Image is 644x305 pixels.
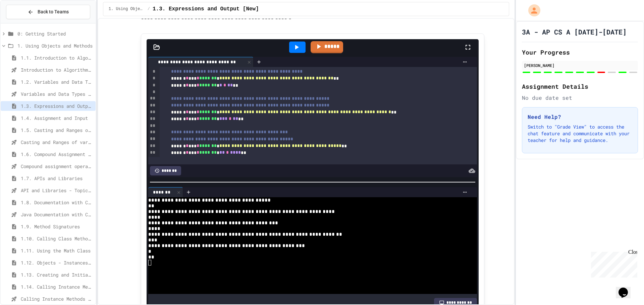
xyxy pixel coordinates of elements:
span: 1. Using Objects and Methods [109,6,145,12]
span: 1.5. Casting and Ranges of Values [21,127,93,134]
span: 1.8. Documentation with Comments and Preconditions [21,199,93,206]
span: 1.12. Objects - Instances of Classes [21,259,93,266]
span: API and Libraries - Topic 1.7 [21,187,93,194]
span: 0: Getting Started [17,30,93,37]
span: Java Documentation with Comments - Topic 1.8 [21,211,93,218]
h1: 3A - AP CS A [DATE]-[DATE] [522,27,627,36]
span: Calling Instance Methods - Topic 1.14 [21,295,93,302]
span: Back to Teams [38,8,69,15]
div: [PERSON_NAME] [524,62,636,68]
span: 1.2. Variables and Data Types [21,78,93,85]
span: Compound assignment operators - Quiz [21,163,93,170]
div: Chat with us now!Close [3,3,46,43]
span: 1. Using Objects and Methods [17,42,93,49]
iframe: chat widget [616,278,637,298]
span: 1.14. Calling Instance Methods [21,283,93,290]
button: Back to Teams [6,5,90,19]
span: 1.3. Expressions and Output [New] [21,102,93,109]
div: My Account [521,3,542,18]
span: 1.3. Expressions and Output [New] [153,5,259,13]
span: 1.4. Assignment and Input [21,115,93,122]
p: Switch to "Grade View" to access the chat feature and communicate with your teacher for help and ... [528,124,632,144]
span: 1.1. Introduction to Algorithms, Programming, and Compilers [21,54,93,61]
span: 1.7. APIs and Libraries [21,175,93,182]
span: Casting and Ranges of variables - Quiz [21,139,93,146]
iframe: chat widget [588,249,637,278]
span: Introduction to Algorithms, Programming, and Compilers [21,66,93,73]
span: Variables and Data Types - Quiz [21,90,93,97]
span: 1.10. Calling Class Methods [21,235,93,242]
span: 1.9. Method Signatures [21,223,93,230]
h2: Your Progress [522,48,638,57]
span: / [148,6,150,12]
h3: Need Help? [528,113,632,121]
span: 1.6. Compound Assignment Operators [21,151,93,158]
h2: Assignment Details [522,82,638,91]
div: No due date set [522,94,638,102]
span: 1.11. Using the Math Class [21,247,93,254]
span: 1.13. Creating and Initializing Objects: Constructors [21,271,93,278]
